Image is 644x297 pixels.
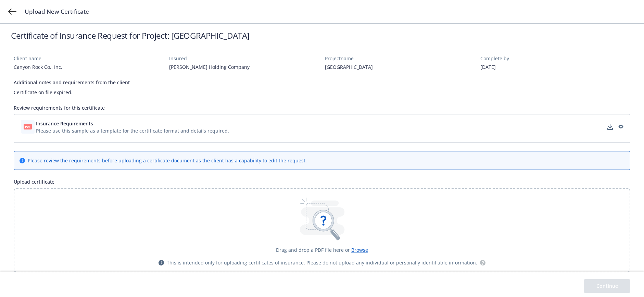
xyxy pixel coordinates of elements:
div: Drag and drop a PDF file here or BrowseThis is intended only for uploading certificates of insura... [14,188,630,272]
div: [DATE] [480,63,630,71]
div: Drag and drop a PDF file here or [276,246,368,253]
a: preview [616,123,624,131]
div: Upload certificate [14,178,630,185]
div: Review requirements for this certificate [14,104,630,111]
div: Complete by [480,55,630,62]
h1: Certificate of Insurance Request for Project: [GEOGRAPHIC_DATA] [11,30,250,41]
div: [GEOGRAPHIC_DATA] [325,63,475,71]
span: This is intended only for uploading certificates of insurance. Please do not upload any individua... [167,259,477,266]
div: Canyon Rock Co., Inc. [14,63,164,71]
button: Insurance Requirements [36,120,229,127]
div: Insured [169,55,319,62]
span: Upload New Certificate [25,8,89,16]
div: Client name [14,55,164,62]
div: Insurance RequirementsPlease use this sample as a template for the certificate format and details... [14,114,630,143]
div: [PERSON_NAME] Holding Company [169,63,319,71]
span: Insurance Requirements [36,120,93,127]
div: Please review the requirements before uploading a certificate document as the client has a capabi... [28,157,307,164]
div: Additional notes and requirements from the client [14,79,630,86]
a: download [606,123,614,131]
div: Project name [325,55,475,62]
span: Browse [351,247,368,253]
div: Certificate on file expired. [14,89,630,96]
div: Please use this sample as a template for the certificate format and details required. [36,127,229,134]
